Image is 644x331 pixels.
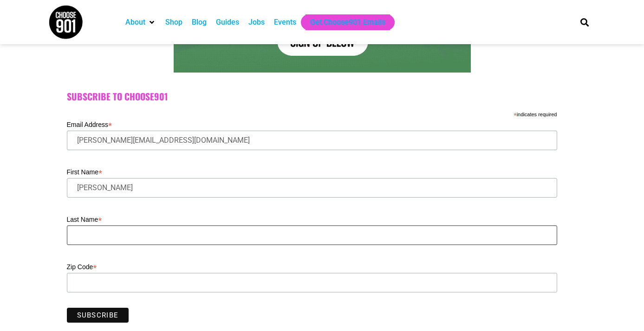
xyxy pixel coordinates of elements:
[67,165,557,177] label: First Name
[274,17,296,28] a: Events
[67,260,557,271] label: Zip Code
[577,14,592,30] div: Search
[67,118,557,129] label: Email Address
[67,109,557,118] div: indicates required
[192,17,207,28] a: Blog
[121,14,565,30] nav: Main nav
[165,17,182,28] a: Shop
[67,308,129,323] input: Subscribe
[125,17,145,28] a: About
[67,91,578,102] h2: Subscribe to Choose901
[248,17,265,28] a: Jobs
[310,17,385,28] a: Get Choose901 Emails
[216,17,239,28] a: Guides
[67,213,557,224] label: Last Name
[121,14,161,30] div: About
